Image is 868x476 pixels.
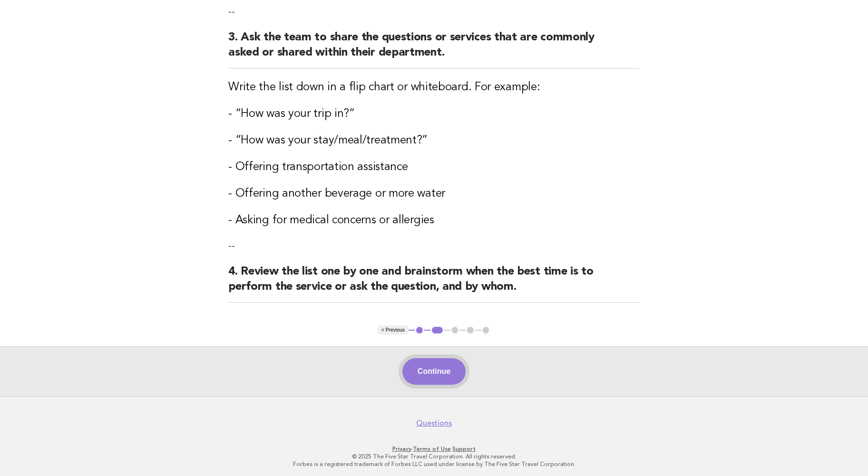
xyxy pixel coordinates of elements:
[228,80,640,95] h3: Write the list down in a flip chart or whiteboard. For example:
[228,239,640,253] p: --
[402,358,466,385] button: Continue
[392,446,411,452] a: Privacy
[430,325,444,335] button: 2
[416,419,452,428] a: Questions
[452,446,476,452] a: Support
[228,160,640,175] h3: - Offering transportation assistance
[228,106,640,122] h3: - “How was your trip in?”
[143,460,725,468] p: Forbes is a registered trademark of Forbes LLC used under license by The Five Star Travel Corpora...
[413,446,451,452] a: Terms of Use
[228,213,640,228] h3: - Asking for medical concerns or allergies
[415,325,424,335] button: 1
[228,186,640,201] h3: - Offering another beverage or more water
[228,264,640,303] h2: 4. Review the list one by one and brainstorm when the best time is to perform the service or ask ...
[143,445,725,453] p: · ·
[378,325,409,335] button: < Previous
[228,5,640,19] p: --
[143,453,725,460] p: © 2025 The Five Star Travel Corporation. All rights reserved.
[228,30,640,68] h2: 3. Ask the team to share the questions or services that are commonly asked or shared within their...
[228,133,640,148] h3: - “How was your stay/meal/treatment?”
